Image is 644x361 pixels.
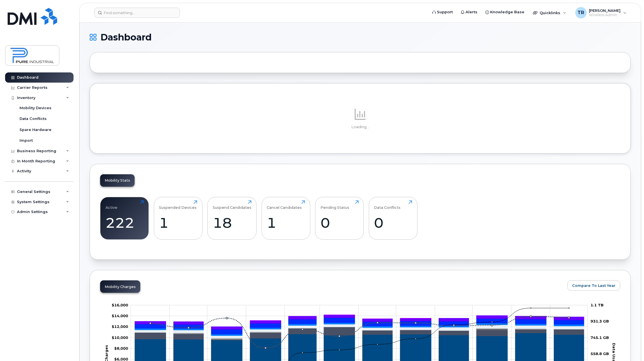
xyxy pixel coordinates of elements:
div: Cancel Candidates [267,200,302,210]
div: Pending Status [320,200,349,210]
button: Compare To Last Year [567,280,620,291]
g: Roaming [135,327,584,340]
div: Suspended Devices [159,200,197,210]
div: Active [105,200,117,210]
g: $0 [112,324,128,329]
tspan: 1.1 TB [591,302,604,307]
a: Data Conflicts0 [374,200,412,237]
div: 18 [213,214,251,231]
a: Active222 [105,200,144,237]
div: 0 [320,214,359,231]
g: GST [135,323,584,336]
p: Loading... [100,124,620,130]
g: QST [135,315,584,329]
tspan: 745.1 GB [591,335,609,339]
tspan: $10,000 [112,335,128,339]
tspan: 558.8 GB [591,351,609,356]
a: Suspended Devices1 [159,200,197,237]
div: Data Conflicts [374,200,400,210]
g: $0 [112,313,128,318]
tspan: $14,000 [112,313,128,318]
g: $0 [114,346,128,351]
g: HST [135,318,584,334]
div: 222 [105,214,144,231]
tspan: $8,000 [114,346,128,351]
tspan: $16,000 [112,302,128,307]
tspan: $12,000 [112,324,128,329]
div: 1 [159,214,197,231]
span: Compare To Last Year [572,283,615,288]
div: Suspend Candidates [213,200,251,210]
tspan: 931.3 GB [591,319,609,323]
a: Cancel Candidates1 [267,200,305,237]
g: $0 [112,335,128,339]
div: 0 [374,214,412,231]
div: 1 [267,214,305,231]
a: Suspend Candidates18 [213,200,251,237]
a: Pending Status0 [320,200,359,237]
span: Dashboard [100,33,152,42]
g: Features [135,324,584,338]
g: $0 [112,302,128,307]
